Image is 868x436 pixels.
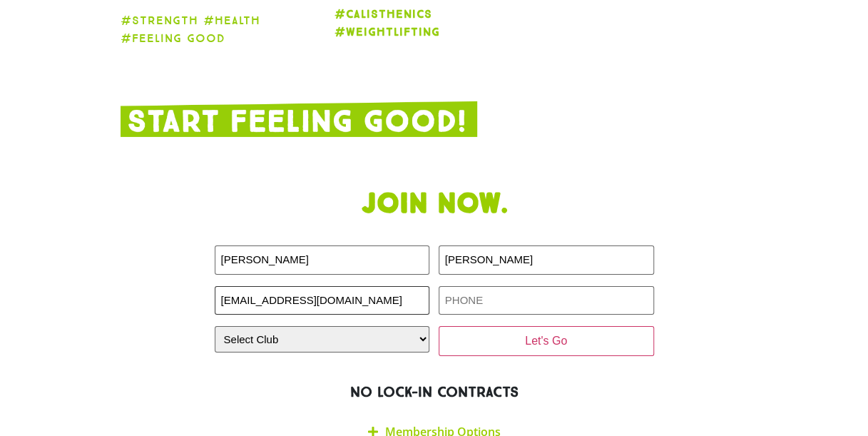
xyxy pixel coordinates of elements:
input: Let's Go [439,326,654,356]
strong: #strength #health #feeling good [121,14,260,45]
input: Email [215,286,430,315]
h2: NO LOCK-IN CONTRACTS [121,383,748,401]
h1: Join now. [121,187,748,221]
input: LAST NAME [439,245,654,275]
input: FIRST NAME [215,245,430,275]
input: PHONE [439,286,654,315]
strong: #Calisthenics #Weightlifting [334,7,439,39]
